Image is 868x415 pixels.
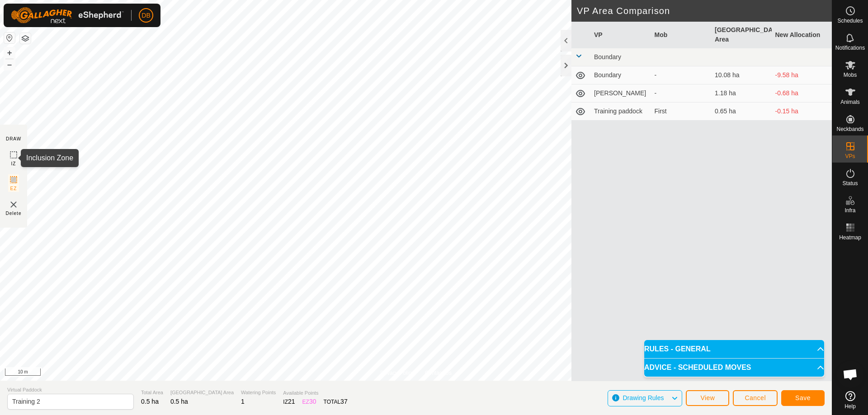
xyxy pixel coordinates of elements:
button: Save [781,390,825,406]
div: Open chat [837,361,864,388]
button: + [4,47,15,58]
td: 0.65 ha [711,103,772,121]
button: View [686,390,729,406]
span: 0.5 ha [170,398,188,405]
span: Boundary [594,53,621,61]
td: [PERSON_NAME] [590,84,651,103]
span: 0.5 ha [141,398,159,405]
span: DB [142,11,150,20]
div: - [655,70,708,80]
span: IZ [11,160,16,167]
span: Notifications [835,45,865,51]
span: 37 [340,398,348,405]
td: 10.08 ha [711,66,772,84]
button: Cancel [733,390,778,406]
button: Reset Map [4,33,15,43]
span: Total Area [141,389,163,396]
td: Boundary [590,66,651,84]
span: VPs [845,154,855,159]
span: Drawing Rules [623,394,664,401]
p-accordion-header: RULES - GENERAL [644,340,824,358]
td: 1.18 ha [711,84,772,103]
th: [GEOGRAPHIC_DATA] Area [711,22,772,48]
td: -0.15 ha [772,103,832,121]
a: Privacy Policy [380,369,414,377]
span: Available Points [283,389,347,397]
div: EZ [302,397,316,406]
td: -9.58 ha [772,66,832,84]
span: Heatmap [839,235,861,240]
span: Delete [6,210,22,217]
span: View [700,394,715,401]
span: [GEOGRAPHIC_DATA] Area [170,389,234,396]
p-accordion-header: ADVICE - SCHEDULED MOVES [644,359,824,377]
span: Infra [844,208,855,213]
th: VP [590,22,651,48]
th: Mob [651,22,712,48]
button: – [4,59,15,70]
span: Watering Points [241,389,276,396]
td: Training paddock [590,103,651,121]
span: 1 [241,398,245,405]
img: Gallagher Logo [11,7,124,23]
span: Neckbands [836,126,863,132]
div: - [655,89,708,98]
div: First [655,107,708,116]
span: ADVICE - SCHEDULED MOVES [644,364,751,371]
th: New Allocation [772,22,832,48]
span: Save [795,394,811,401]
span: Mobs [844,72,857,78]
span: RULES - GENERAL [644,345,711,353]
span: 21 [288,398,295,405]
a: Help [832,387,868,413]
div: IZ [283,397,295,406]
div: TOTAL [324,397,348,406]
button: Map Layers [20,33,31,44]
span: 30 [309,398,316,405]
img: VP [8,199,19,210]
span: EZ [10,185,17,192]
a: Contact Us [425,369,452,377]
div: DRAW [6,135,21,142]
span: Animals [840,99,860,105]
span: Virtual Paddock [7,386,134,394]
span: Status [842,181,858,186]
span: Cancel [745,394,766,401]
h2: VP Area Comparison [577,5,832,16]
td: -0.68 ha [772,84,832,103]
span: Schedules [837,18,863,23]
span: Help [844,404,856,409]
